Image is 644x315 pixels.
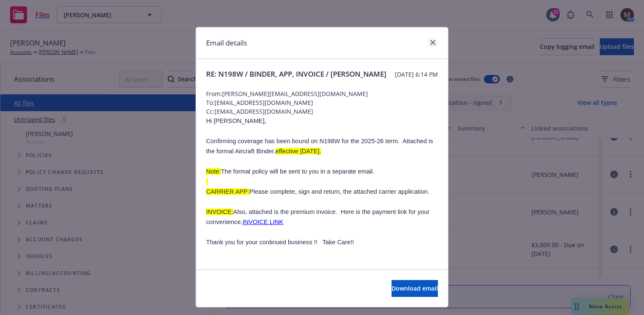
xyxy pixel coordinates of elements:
[206,208,233,215] span: INVOICE:
[206,107,438,116] span: Cc: [EMAIL_ADDRESS][DOMAIN_NAME]
[250,188,429,195] span: Please complete, sign and return, the attached carrier application.
[206,138,433,155] span: Confirming coverage has been bound on N198W for the 2025-26 term. Attached is the formal Aircraft...
[392,284,438,292] span: Download email
[242,219,283,225] a: INVOICE LINK
[206,117,266,124] span: Hi [PERSON_NAME],
[206,37,247,48] h1: Email details
[276,148,322,155] span: effective [DATE].
[428,37,438,48] a: close
[206,98,438,107] span: To: [EMAIL_ADDRESS][DOMAIN_NAME]
[206,208,429,225] span: Also, attached is the premium invoice. Here is the payment link for your convenience.
[206,69,386,79] span: RE: N198W / BINDER, APP, INVOICE / [PERSON_NAME]
[206,239,354,246] span: Thank you for your continued business !! Take Care!!
[395,70,438,79] span: [DATE] 6:14 PM
[206,168,221,175] span: Note:
[206,269,271,278] span: [PERSON_NAME]
[392,280,438,297] button: Download email
[206,188,250,195] span: CARRIER APP:
[221,168,374,175] span: The formal policy will be sent to you in a separate email.
[206,89,438,98] span: From: [PERSON_NAME][EMAIL_ADDRESS][DOMAIN_NAME]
